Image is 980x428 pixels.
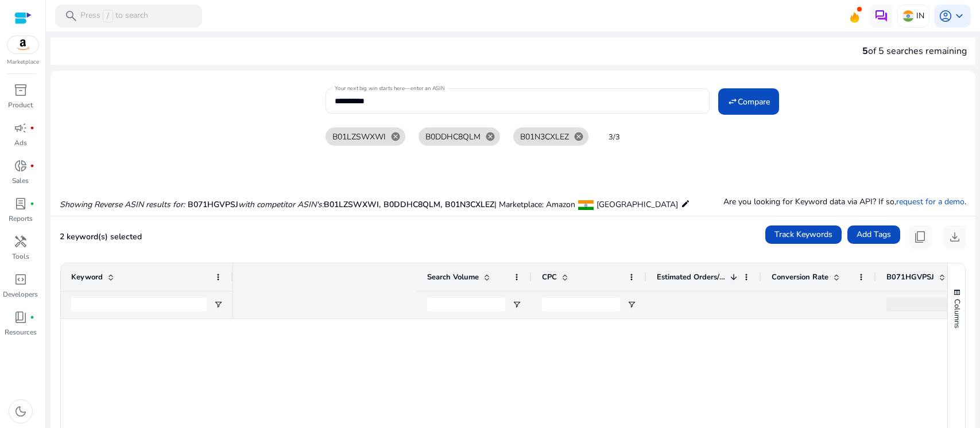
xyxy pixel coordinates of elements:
[379,199,384,210] span: ,
[7,36,38,53] img: amazon.svg
[30,315,34,320] span: fiber_manual_record
[12,176,29,186] p: Sales
[913,230,927,244] span: content_copy
[909,225,932,248] button: content_copy
[324,199,384,210] span: B01LZSWXWI
[738,96,770,108] span: Compare
[943,225,966,248] button: download
[727,96,738,107] mat-icon: swap_horiz
[7,58,39,67] p: Marketplace
[60,231,142,242] span: 2 keyword(s) selected
[512,300,521,309] button: Open Filter Menu
[427,298,505,312] input: Search Volume Filter Input
[445,199,494,210] span: B01N3CXLEZ
[3,289,38,299] p: Developers
[332,131,386,143] span: B01LZSWXWI
[238,199,324,210] i: with competitor ASIN's:
[542,272,557,282] span: CPC
[948,230,962,244] span: download
[609,130,620,143] mat-hint: 3/3
[14,235,28,248] span: handyman
[8,100,33,110] p: Product
[939,9,952,23] span: account_circle
[425,131,481,143] span: B0DDHC8QLM
[440,199,445,210] span: ,
[772,272,828,282] span: Conversion Rate
[520,131,569,143] span: B01N3CXLEZ
[214,300,223,309] button: Open Filter Menu
[14,83,28,97] span: inventory_2
[902,10,914,22] img: in.svg
[71,272,103,282] span: Keyword
[14,404,28,418] span: dark_mode
[14,310,28,324] span: book_4
[30,164,34,168] span: fiber_manual_record
[60,199,185,210] i: Showing Reverse ASIN results for:
[9,213,33,224] p: Reports
[542,298,620,312] input: CPC Filter Input
[30,201,34,206] span: fiber_manual_record
[916,6,924,26] p: IN
[718,88,779,115] button: Compare
[774,228,832,240] span: Track Keywords
[657,272,726,282] span: Estimated Orders/Month
[335,84,444,92] mat-label: Your next big win starts here—enter an ASIN
[14,273,28,286] span: code_blocks
[12,251,29,262] p: Tools
[596,199,678,210] span: [GEOGRAPHIC_DATA]
[681,197,690,211] mat-icon: edit
[386,131,405,142] mat-icon: cancel
[188,199,238,210] span: B071HGVPSJ
[862,45,868,57] span: 5
[952,299,962,328] span: Columns
[384,199,445,210] span: B0DDHC8QLM
[847,225,900,244] button: Add Tags
[427,272,479,282] span: Search Volume
[14,159,28,173] span: donut_small
[627,300,636,309] button: Open Filter Menu
[103,10,113,22] span: /
[71,298,207,312] input: Keyword Filter Input
[14,138,27,148] p: Ads
[30,126,34,130] span: fiber_manual_record
[64,9,78,23] span: search
[952,9,966,23] span: keyboard_arrow_down
[5,327,37,337] p: Resources
[857,228,891,240] span: Add Tags
[494,199,575,210] span: | Marketplace: Amazon
[14,197,28,211] span: lab_profile
[765,225,842,244] button: Track Keywords
[481,131,500,142] mat-icon: cancel
[862,44,967,58] div: of 5 searches remaining
[80,10,148,22] p: Press to search
[569,131,588,142] mat-icon: cancel
[886,272,934,282] span: B071HGVPSJ
[723,196,966,208] p: Are you looking for Keyword data via API? If so, .
[14,121,28,135] span: campaign
[896,196,964,207] a: request for a demo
